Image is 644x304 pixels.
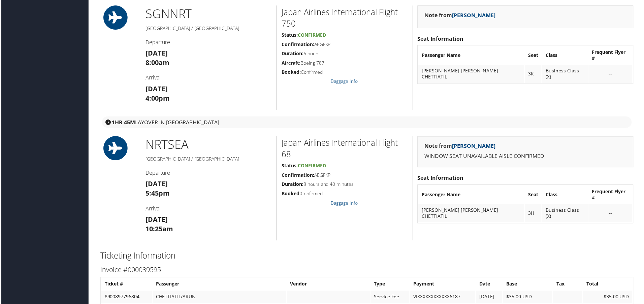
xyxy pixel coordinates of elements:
th: Payment [411,279,476,291]
th: Class [543,46,589,64]
strong: Status: [282,163,298,169]
td: $35.00 USD [584,292,634,304]
a: [PERSON_NAME] [453,143,496,150]
div: -- [593,211,631,217]
h4: Departure [145,38,271,46]
h4: Arrival [145,74,271,81]
strong: 10:25am [145,225,172,234]
td: $35.00 USD [504,292,553,304]
strong: 5:45pm [145,189,169,198]
strong: Booked: [282,69,301,75]
strong: Confirmation: [282,172,314,179]
td: 3K [526,65,543,83]
strong: 8:00am [145,58,169,67]
a: Baggage Info [331,78,358,85]
h5: AEGFKP [282,172,408,179]
div: -- [593,71,631,77]
td: 3H [526,205,543,223]
strong: Seat Information [418,175,464,182]
p: WINDOW SEAT UNAVAILABLE AISLE CONFIRMED [425,153,628,161]
strong: Seat Information [418,35,464,42]
th: Frequent Flyer # [590,186,634,204]
th: Total [584,279,634,291]
th: Passenger Name [419,46,525,64]
strong: 1HR 45M [111,119,134,126]
h5: Confirmed [282,191,408,198]
th: Class [543,186,589,204]
td: [PERSON_NAME] [PERSON_NAME] CHETTIATIL [419,65,525,83]
strong: [DATE] [145,85,167,94]
td: CHETTIATIL/ARUN [152,292,286,304]
h1: SGN NRT [145,5,271,22]
h2: Japan Airlines International Flight 68 [282,138,408,160]
th: Tax [554,279,584,291]
span: Confirmed [298,163,326,169]
th: Base [504,279,553,291]
th: Passenger [152,279,286,291]
h3: Invoice #000039595 [99,266,635,275]
td: [DATE] [477,292,503,304]
h5: AEGFKP [282,41,408,48]
td: VIXXXXXXXXXXXX6187 [411,292,476,304]
th: Ticket # [100,279,151,291]
th: Seat [526,46,543,64]
td: Service Fee [371,292,410,304]
h5: 6 hours [282,50,408,57]
h5: [GEOGRAPHIC_DATA] / [GEOGRAPHIC_DATA] [145,156,271,163]
a: [PERSON_NAME] [453,11,496,19]
strong: Booked: [282,191,301,197]
th: Type [371,279,410,291]
td: [PERSON_NAME] [PERSON_NAME] CHETTIATIL [419,205,525,223]
strong: 4:00pm [145,94,169,103]
a: Baggage Info [331,200,358,207]
strong: [DATE] [145,216,167,225]
td: Business Class (X) [543,205,589,223]
strong: Duration: [282,181,303,188]
h1: NRT SEA [145,137,271,154]
h2: Ticketing Information [99,251,635,262]
strong: Status: [282,32,298,38]
h2: Japan Airlines International Flight 750 [282,6,408,29]
span: Confirmed [298,32,326,38]
h4: Departure [145,170,271,177]
td: 8900897796804 [100,292,151,304]
h5: Confirmed [282,69,408,76]
h5: [GEOGRAPHIC_DATA] / [GEOGRAPHIC_DATA] [145,25,271,32]
td: Business Class (X) [543,65,589,83]
h5: 8 hours and 40 minutes [282,181,408,188]
th: Passenger Name [419,186,525,204]
h4: Arrival [145,205,271,213]
strong: Duration: [282,50,303,57]
th: Frequent Flyer # [590,46,634,64]
strong: [DATE] [145,48,167,58]
strong: Note from [425,11,496,19]
strong: Aircraft: [282,60,300,66]
th: Date [477,279,503,291]
strong: Confirmation: [282,41,314,47]
div: layover in [GEOGRAPHIC_DATA] [101,117,633,128]
strong: Note from [425,143,496,150]
th: Vendor [287,279,370,291]
th: Seat [526,186,543,204]
strong: [DATE] [145,180,167,189]
h5: Boeing 787 [282,60,408,66]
